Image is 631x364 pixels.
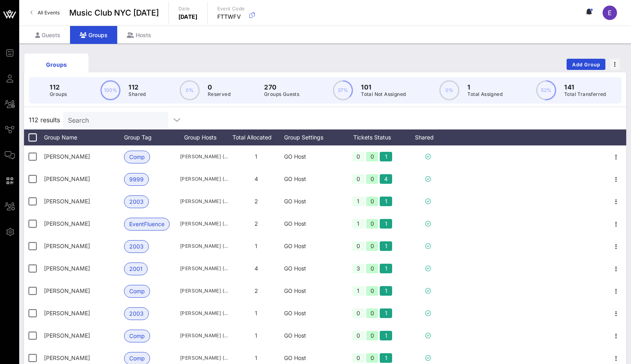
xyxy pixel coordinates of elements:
[129,173,144,185] span: 9999
[352,174,365,184] div: 0
[572,62,601,68] span: Add Group
[284,280,340,302] div: GO Host
[129,218,164,230] span: EventFluence
[254,220,258,227] span: 2
[70,26,117,44] div: Groups
[117,26,161,44] div: Hosts
[69,7,159,19] span: Music Club NYC [DATE]
[284,168,340,190] div: GO Host
[180,354,228,362] span: [PERSON_NAME] ([EMAIL_ADDRESS][DOMAIN_NAME])
[380,331,392,340] div: 1
[264,82,299,92] p: 270
[180,265,228,273] span: [PERSON_NAME] ([EMAIL_ADDRESS][DOMAIN_NAME])
[254,287,258,294] span: 2
[380,286,392,296] div: 1
[467,82,503,92] p: 1
[228,129,284,145] div: Total Allocated
[129,330,145,342] span: Comp
[284,145,340,168] div: GO Host
[26,6,64,19] a: All Events
[284,129,340,145] div: Group Settings
[284,324,340,347] div: GO Host
[564,82,606,92] p: 141
[284,302,340,324] div: GO Host
[361,82,406,92] p: 101
[180,175,228,183] span: [PERSON_NAME] ([EMAIL_ADDRESS][DOMAIN_NAME])
[361,90,406,98] p: Total Not Assigned
[352,197,365,206] div: 1
[180,287,228,295] span: [PERSON_NAME] ([EMAIL_ADDRESS][DOMAIN_NAME])
[255,332,257,339] span: 1
[30,60,82,69] div: Groups
[217,13,245,21] p: FTTWFV
[217,5,245,13] p: Event Code
[352,331,365,340] div: 0
[366,152,379,161] div: 0
[254,198,258,205] span: 2
[284,190,340,213] div: GO Host
[255,354,257,361] span: 1
[380,197,392,206] div: 1
[380,219,392,229] div: 1
[380,308,392,318] div: 1
[366,308,379,318] div: 0
[124,129,180,145] div: Group Tag
[180,242,228,250] span: [PERSON_NAME] ([PERSON_NAME][EMAIL_ADDRESS][PERSON_NAME][DOMAIN_NAME])
[50,90,67,98] p: Groups
[352,286,365,296] div: 1
[255,243,257,249] span: 1
[366,286,379,296] div: 0
[603,6,617,20] div: E
[284,213,340,235] div: GO Host
[564,90,606,98] p: Total Transferred
[608,9,612,17] span: E
[180,153,228,161] span: [PERSON_NAME] ([EMAIL_ADDRESS][DOMAIN_NAME])
[128,82,146,92] p: 112
[180,309,228,317] span: [PERSON_NAME] ([EMAIL_ADDRESS][DOMAIN_NAME])
[284,257,340,280] div: GO Host
[178,13,198,21] p: [DATE]
[366,219,379,229] div: 0
[50,82,67,92] p: 112
[129,196,144,208] span: 2003
[44,287,90,294] span: Andrew Maslowkski
[380,353,392,363] div: 1
[44,175,90,182] span: Alexander MacCormick
[366,264,379,273] div: 0
[26,26,70,44] div: Guests
[129,308,144,320] span: 2003
[44,332,90,339] span: Ash Ash
[254,265,258,272] span: 4
[366,241,379,251] div: 0
[44,220,90,227] span: Alicia Francis
[178,5,198,13] p: Date
[44,310,90,316] span: Ariana Moghadam
[44,153,90,160] span: Abigail Wright
[44,354,90,361] span: Austin Sharrett
[264,90,299,98] p: Groups Guests
[129,285,145,297] span: Comp
[255,153,257,160] span: 1
[380,241,392,251] div: 1
[352,152,365,161] div: 0
[208,90,230,98] p: Reserved
[366,331,379,340] div: 0
[44,243,90,249] span: Andrew Cleland
[129,241,144,253] span: 2003
[255,310,257,316] span: 1
[129,151,145,163] span: Comp
[366,197,379,206] div: 0
[180,129,228,145] div: Group Hosts
[567,59,605,70] button: Add Group
[467,90,503,98] p: Total Assigned
[352,219,365,229] div: 1
[44,198,90,205] span: Ali Rubler
[404,129,452,145] div: Shared
[380,152,392,161] div: 1
[284,235,340,257] div: GO Host
[38,10,60,16] span: All Events
[352,308,365,318] div: 0
[366,353,379,363] div: 0
[128,90,146,98] p: Shared
[380,264,392,273] div: 1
